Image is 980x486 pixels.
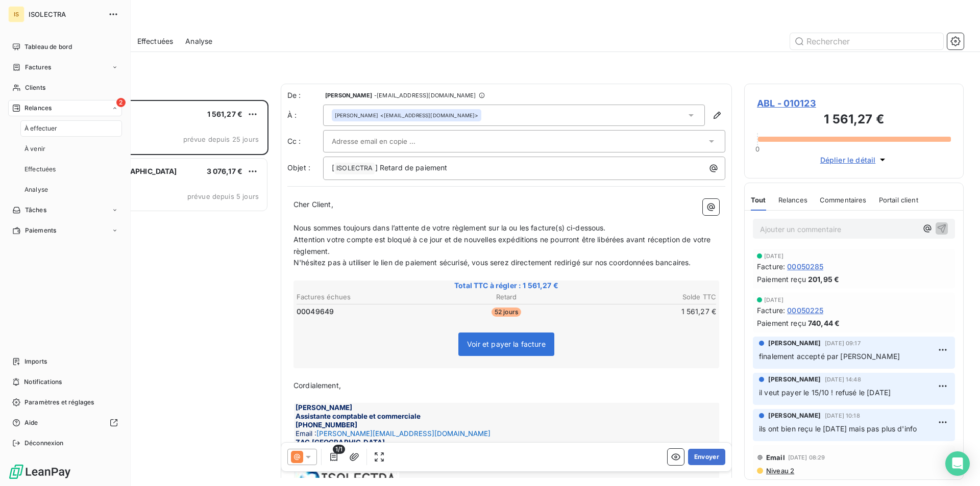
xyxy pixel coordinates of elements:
[293,200,333,209] span: Cher Client,
[24,439,64,448] span: Déconnexion
[808,274,839,285] span: 201,95 €
[185,36,212,46] span: Analyse
[335,112,478,119] div: <[EMAIL_ADDRESS][DOMAIN_NAME]>
[577,306,717,317] td: 1 561,27 €
[492,308,521,317] span: 52 jours
[24,377,62,387] span: Notifications
[137,36,174,46] span: Effectuées
[790,33,943,49] input: Rechercher
[25,83,45,92] span: Clients
[765,467,794,475] span: Niveau 2
[820,155,876,165] span: Déplier le détail
[436,292,576,302] th: Retard
[757,274,806,285] span: Paiement reçu
[817,154,891,166] button: Déplier le détail
[333,445,345,454] span: 1/1
[374,92,476,98] span: - [EMAIL_ADDRESS][DOMAIN_NAME]
[24,124,58,133] span: À effectuer
[825,413,860,419] span: [DATE] 10:18
[8,6,24,22] div: IS
[325,92,372,98] span: [PERSON_NAME]
[820,196,867,204] span: Commentaires
[287,163,310,172] span: Objet :
[24,357,47,366] span: Imports
[755,145,759,153] span: 0
[879,196,918,204] span: Portail client
[293,381,341,390] span: Cordialement,
[207,167,243,175] span: 3 076,17 €
[207,110,243,118] span: 1 561,27 €
[825,340,861,346] span: [DATE] 09:17
[335,112,378,119] span: [PERSON_NAME]
[287,90,323,100] span: De :
[759,424,917,433] span: ils ont bien reçu le [DATE] mais pas plus d'info
[287,136,323,146] label: Cc :
[293,223,606,232] span: Nous sommes toujours dans l’attente de votre règlement sur la ou les facture(s) ci-dessous.
[757,261,785,272] span: Facture :
[808,318,840,328] span: 740,44 €
[295,280,718,291] span: Total TTC à régler : 1 561,27 €
[787,305,823,316] span: 00050225
[293,258,691,267] span: N'hésitez pas à utiliser le lien de paiement sécurisé, vous serez directement redirigé sur nos co...
[688,449,725,465] button: Envoyer
[25,63,51,72] span: Factures
[768,411,821,420] span: [PERSON_NAME]
[8,464,71,480] img: Logo LeanPay
[768,339,821,348] span: [PERSON_NAME]
[24,398,94,407] span: Paramètres et réglages
[577,292,717,302] th: Solde TTC
[25,226,56,235] span: Paiements
[759,352,900,361] span: finalement accepté par [PERSON_NAME]
[24,104,52,113] span: Relances
[49,100,268,486] div: grid
[24,185,48,194] span: Analyse
[24,418,38,427] span: Aide
[757,110,951,131] h3: 1 561,27 €
[764,297,783,303] span: [DATE]
[764,253,783,259] span: [DATE]
[787,261,823,272] span: 00050285
[757,305,785,316] span: Facture :
[766,453,785,462] span: Email
[768,375,821,384] span: [PERSON_NAME]
[29,10,102,18] span: ISOLECTRA
[788,454,825,461] span: [DATE] 08:29
[24,144,45,154] span: À venir
[183,135,259,143] span: prévue depuis 25 jours
[8,415,122,431] a: Aide
[293,235,713,255] span: Attention votre compte est bloqué à ce jour et de nouvelles expéditions ne pourront être libérées...
[296,292,435,302] th: Factures échues
[945,451,970,476] div: Open Intercom Messenger
[187,192,259,200] span: prévue depuis 5 jours
[332,163,334,172] span: [
[116,98,126,107] span: 2
[335,163,374,174] span: ISOLECTRA
[757,318,806,328] span: Paiement reçu
[778,196,807,204] span: Relances
[375,163,448,172] span: ] Retard de paiement
[24,42,72,52] span: Tableau de bord
[24,165,56,174] span: Effectuées
[25,206,46,215] span: Tâches
[467,340,546,348] span: Voir et payer la facture
[287,110,323,120] label: À :
[825,376,861,382] span: [DATE] 14:48
[297,306,334,317] span: 00049649
[751,196,766,204] span: Tout
[757,96,951,110] span: ABL - 010123
[759,388,891,397] span: il veut payer le 15/10 ! refusé le [DATE]
[332,134,442,149] input: Adresse email en copie ...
